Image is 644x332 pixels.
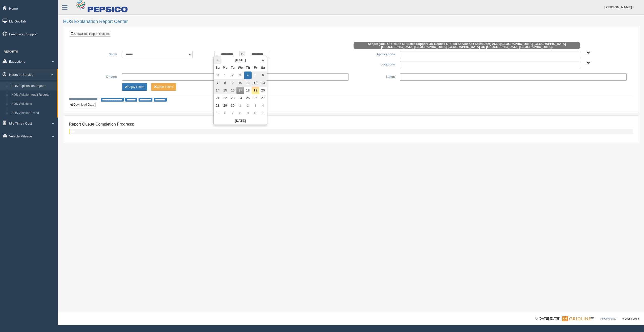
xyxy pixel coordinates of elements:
[214,87,221,94] td: 14
[562,316,591,321] img: Gridline
[221,94,229,102] td: 22
[69,102,96,107] button: Download Data
[236,64,244,72] th: We
[9,109,57,118] a: HOS Violation Trend
[221,87,229,94] td: 15
[214,102,221,109] td: 28
[354,42,580,49] span: Scope: (Bulk OR Route OR Sales Support OR Geobox OR Full Service OR Sales Dept) AND ([GEOGRAPHIC_...
[69,31,111,37] a: Show/Hide Report Options
[244,94,252,102] td: 25
[240,51,245,58] span: to
[229,64,236,72] th: Tu
[535,316,639,321] div: © [DATE]-[DATE] - ™
[236,72,244,79] td: 3
[229,94,236,102] td: 23
[252,87,259,94] td: 19
[259,94,267,102] td: 27
[259,72,267,79] td: 6
[244,72,252,79] td: 4
[259,64,267,72] th: Sa
[151,83,176,91] button: Change Filter Options
[600,317,616,320] a: Privacy Policy
[259,109,267,117] td: 11
[229,72,236,79] td: 2
[214,109,221,117] td: 5
[221,79,229,87] td: 8
[259,79,267,87] td: 13
[63,19,639,24] h2: HOS Explanation Report Center
[252,72,259,79] td: 5
[252,94,259,102] td: 26
[351,73,397,79] label: Status
[229,109,236,117] td: 7
[259,102,267,109] td: 4
[221,64,229,72] th: Mo
[244,109,252,117] td: 9
[69,122,633,127] h4: Report Queue Completion Progress:
[73,51,119,57] label: Show
[214,56,221,64] th: «
[623,317,639,320] span: v. 2025.5.2764
[229,102,236,109] td: 30
[122,83,147,91] button: Change Filter Options
[214,79,221,87] td: 7
[351,51,397,57] label: Applications
[221,72,229,79] td: 1
[259,87,267,94] td: 20
[244,102,252,109] td: 2
[221,109,229,117] td: 6
[229,79,236,87] td: 9
[236,79,244,87] td: 10
[9,82,57,91] a: HOS Explanation Reports
[9,100,57,109] a: HOS Violations
[259,56,267,64] th: »
[214,94,221,102] td: 21
[236,87,244,94] td: 17
[236,109,244,117] td: 8
[351,61,397,67] label: Locations
[252,79,259,87] td: 12
[244,79,252,87] td: 11
[236,94,244,102] td: 24
[214,117,267,125] th: [DATE]
[221,102,229,109] td: 29
[252,64,259,72] th: Fr
[252,109,259,117] td: 10
[229,87,236,94] td: 16
[236,102,244,109] td: 1
[73,73,119,79] label: Drivers
[221,56,259,64] th: [DATE]
[244,87,252,94] td: 18
[252,102,259,109] td: 3
[9,90,57,100] a: HOS Violation Audit Reports
[244,64,252,72] th: Th
[214,72,221,79] td: 31
[214,64,221,72] th: Su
